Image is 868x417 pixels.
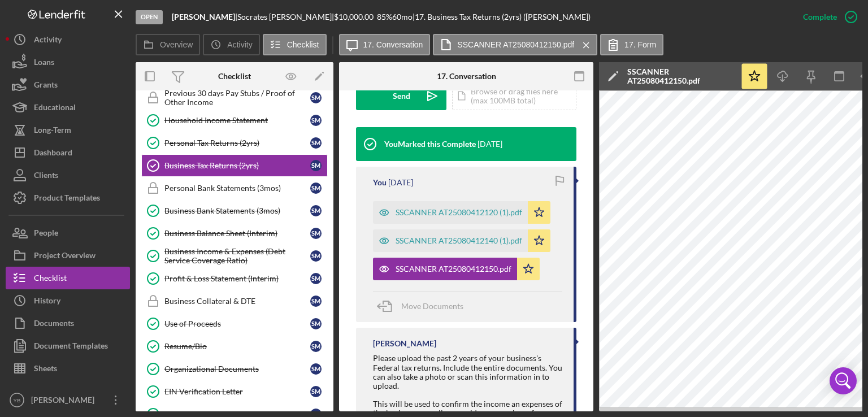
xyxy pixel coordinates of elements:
[310,137,322,149] div: S M
[413,12,591,21] div: | 17. Business Tax Returns (2yrs) ([PERSON_NAME])
[792,6,862,28] button: Complete
[373,178,387,187] div: You
[263,34,327,55] button: Checklist
[14,397,21,403] text: YB
[6,164,130,186] button: Clients
[287,40,319,49] label: Checklist
[457,40,574,49] label: SSCANNER AT25080412150.pdf
[218,72,251,81] div: Checklist
[396,208,522,217] div: SSCANNER AT25080412120 (1).pdf
[6,244,130,267] button: Project Overview
[830,367,857,394] div: Open Intercom Messenger
[392,12,413,21] div: 60 mo
[34,96,76,121] div: Educational
[6,221,130,244] button: People
[34,51,54,76] div: Loans
[627,67,735,85] div: SSCANNER AT25080412150.pdf
[141,154,328,177] a: Business Tax Returns (2yrs)SM
[164,297,310,306] div: Business Collateral & DTE
[310,250,322,262] div: S M
[164,229,310,238] div: Business Balance Sheet (Interim)
[141,86,328,109] a: Previous 30 days Pay Stubs / Proof of Other IncomeSM
[141,109,328,132] a: Household Income StatementSM
[310,296,322,307] div: S M
[227,40,252,49] label: Activity
[34,186,100,212] div: Product Templates
[6,141,130,164] button: Dashboard
[237,12,334,21] div: Socrates [PERSON_NAME] |
[388,178,413,187] time: 2025-08-04 21:47
[164,161,310,170] div: Business Tax Returns (2yrs)
[164,247,310,265] div: Business Income & Expenses (Debt Service Coverage Ratio)
[34,164,58,189] div: Clients
[141,132,328,154] a: Personal Tax Returns (2yrs)SM
[396,236,522,245] div: SSCANNER AT25080412140 (1).pdf
[6,119,130,141] button: Long-Term
[136,10,163,24] div: Open
[6,267,130,289] button: Checklist
[34,244,96,270] div: Project Overview
[141,222,328,245] a: Business Balance Sheet (Interim)SM
[310,160,322,171] div: S M
[203,34,259,55] button: Activity
[34,28,62,54] div: Activity
[141,245,328,267] a: Business Income & Expenses (Debt Service Coverage Ratio)SM
[310,386,322,397] div: S M
[310,228,322,239] div: S M
[164,319,310,328] div: Use of Proceeds
[6,312,130,335] button: Documents
[401,301,463,311] span: Move Documents
[310,363,322,375] div: S M
[396,264,511,273] div: SSCANNER AT25080412150.pdf
[172,12,235,21] b: [PERSON_NAME]
[373,339,436,348] div: [PERSON_NAME]
[334,12,377,21] div: $10,000.00
[141,380,328,403] a: EIN Verification LetterSM
[141,177,328,199] a: Personal Bank Statements (3mos)SM
[373,201,550,224] button: SSCANNER AT25080412120 (1).pdf
[624,40,656,49] label: 17. Form
[310,115,322,126] div: S M
[310,205,322,216] div: S M
[6,96,130,119] button: Educational
[34,312,74,337] div: Documents
[34,141,72,167] div: Dashboard
[136,34,200,55] button: Overview
[164,274,310,283] div: Profit & Loss Statement (Interim)
[6,51,130,73] a: Loans
[141,290,328,312] a: Business Collateral & DTESM
[141,312,328,335] a: Use of ProceedsSM
[373,229,550,252] button: SSCANNER AT25080412140 (1).pdf
[164,206,310,215] div: Business Bank Statements (3mos)
[6,73,130,96] button: Grants
[384,140,476,149] div: You Marked this Complete
[600,34,663,55] button: 17. Form
[164,116,310,125] div: Household Income Statement
[373,258,540,280] button: SSCANNER AT25080412150.pdf
[373,292,475,320] button: Move Documents
[164,184,310,193] div: Personal Bank Statements (3mos)
[803,6,837,28] div: Complete
[34,289,60,315] div: History
[34,221,58,247] div: People
[310,183,322,194] div: S M
[6,186,130,209] a: Product Templates
[34,335,108,360] div: Document Templates
[433,34,597,55] button: SSCANNER AT25080412150.pdf
[6,289,130,312] button: History
[164,89,310,107] div: Previous 30 days Pay Stubs / Proof of Other Income
[6,389,130,411] button: YB[PERSON_NAME]
[339,34,431,55] button: 17. Conversation
[164,364,310,373] div: Organizational Documents
[478,140,502,149] time: 2025-08-04 21:50
[6,335,130,357] button: Document Templates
